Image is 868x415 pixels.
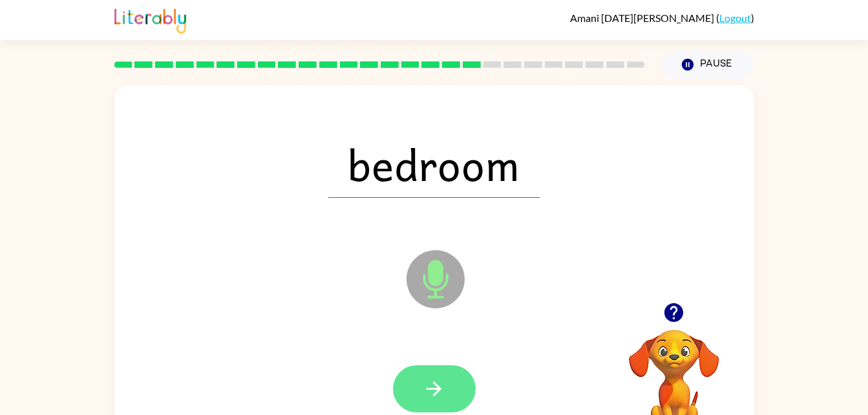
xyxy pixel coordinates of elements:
a: Logout [719,12,751,24]
span: Amani [DATE][PERSON_NAME] [570,12,716,24]
button: Pause [661,50,754,80]
img: Literably [114,5,186,34]
span: bedroom [328,131,540,198]
div: ( ) [570,12,754,24]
